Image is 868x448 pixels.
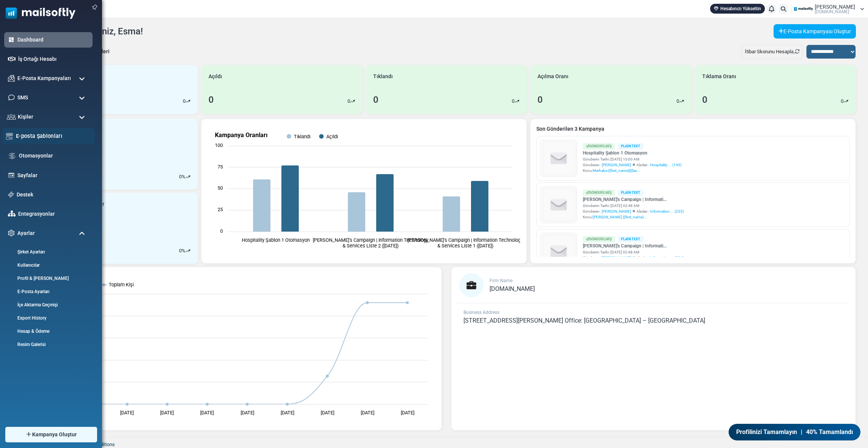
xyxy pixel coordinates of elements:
a: Sayfalar [17,171,89,179]
text: Açıldı [326,134,338,139]
text: Toplam Kişi [109,282,134,287]
text: [PERSON_NAME]'s Campaign | Information Technology & Services Liste 1 ([DATE]) [408,237,523,249]
text: 75 [218,164,223,170]
a: Information ... (235) [650,209,684,214]
div: 0 [373,93,378,107]
div: Gönderim Tarihi: [DATE] 10:00 AM [583,156,681,162]
span: | [801,428,802,437]
div: İtibar Skorunu Hesapla [741,45,803,59]
a: Şirket Ayarları [4,249,91,255]
img: dashboard-icon-active.svg [8,36,15,43]
text: [DATE] [401,410,414,416]
svg: Toplam Kişi [43,273,435,424]
a: Son Gönderilen 3 Kampanya [536,125,849,133]
a: Hesabınızı Yükseltin [710,4,765,14]
img: workflow.svg [8,151,16,160]
span: Ayarlar [17,229,35,237]
div: Gönderim Tarihi: [DATE] 02:48 AM [583,203,684,209]
a: Profilinizi Tamamlayın | 40% Tamamlandı [729,424,860,440]
span: [PERSON_NAME] [602,209,631,214]
text: Tıklandı [294,134,310,139]
span: Kampanya Oluştur [32,431,77,439]
div: Gönderen: Alıcılar:: [583,209,684,214]
div: % [179,247,190,255]
img: sms-icon.png [8,94,15,101]
span: Firm Name [490,278,513,283]
a: Otomasyonlar [19,152,89,160]
span: Tıklandı [373,73,393,80]
div: Gönderilmiş [583,143,615,150]
div: Konu: [583,168,681,173]
text: 0 [220,228,223,234]
p: 0 [841,97,843,105]
img: email-templates-icon.svg [6,133,13,140]
a: User Logo [PERSON_NAME] [DOMAIN_NAME] [794,3,864,15]
div: Plain Text [618,190,643,196]
span: [STREET_ADDRESS][PERSON_NAME] Office: [GEOGRAPHIC_DATA] – [GEOGRAPHIC_DATA] [463,317,705,324]
span: Merhaba {(first_name)}{(las... [593,168,640,173]
text: [DATE] [321,410,334,416]
div: Gönderilmiş [583,190,615,196]
span: Business Address [463,310,499,315]
span: [PERSON_NAME] {(first_name)... [593,215,647,219]
text: Kampanya Oranları [215,131,267,139]
span: E-Posta Kampanyaları [17,74,71,82]
a: İş Ortağı Hesabı [18,55,89,63]
p: 0 [512,97,514,105]
div: Gönderim Tarihi: [DATE] 02:48 AM [583,249,684,255]
span: [DOMAIN_NAME] [490,285,535,292]
div: 0 [209,93,214,107]
text: 100 [215,142,223,148]
a: Profil & [PERSON_NAME] [4,275,91,282]
img: settings-icon.svg [8,230,15,236]
p: 0 [179,247,182,255]
img: User Logo [794,3,813,15]
text: [DATE] [120,410,134,416]
p: 0 [676,97,679,105]
a: [PERSON_NAME]'s Campaign | Informati... [583,243,684,249]
text: 50 [218,185,223,191]
img: support-icon.svg [8,192,14,198]
text: Hospitality Şablon 1 Otomasyon [242,237,310,243]
a: Information ... (234) [650,255,684,261]
span: 40% Tamamlandı [806,428,853,437]
a: Destek [17,191,89,199]
div: Gönderen: Alıcılar:: [583,255,684,261]
img: campaigns-icon.png [8,75,15,82]
a: İçe Aktarma Geçmişi [4,301,91,308]
a: Hospitality Şablon 1 Otomasyon [583,150,681,156]
p: 0 [179,173,182,181]
a: [DOMAIN_NAME] [490,286,535,292]
text: [DATE] [200,410,214,416]
span: [PERSON_NAME] [815,4,855,9]
span: Profilinizi Tamamlayın [736,428,797,437]
a: Hospitality ... (145) [650,162,681,168]
div: 0 [702,93,707,107]
a: Dashboard [17,36,89,44]
svg: Kampanya Oranları [207,125,520,257]
span: [PERSON_NAME] [602,255,631,261]
text: [DATE] [361,410,374,416]
a: [PERSON_NAME]'s Campaign | Informati... [583,196,684,203]
a: Yeni Kişiler 1150 0% [37,119,198,190]
span: Kişiler [18,113,33,121]
a: E-Posta Kampanyası Oluştur [774,24,856,39]
span: Tıklama Oranı [702,73,736,80]
text: [PERSON_NAME]'s Campaign | Information Technology & Services Liste 2 ([DATE]) [313,237,428,249]
p: 0 [183,97,185,105]
a: Export History [4,315,91,321]
span: Açılma Oranı [537,73,568,80]
p: 0 [348,97,350,105]
a: Resim Galerisi [4,341,91,348]
a: E-posta Şablonları [16,132,91,140]
span: SMS [17,94,28,102]
div: Gönderen: Alıcılar:: [583,162,681,168]
a: E-Posta Ayarları [4,288,91,295]
text: [DATE] [160,410,174,416]
span: [DOMAIN_NAME] [815,9,849,14]
div: 0 [537,93,543,107]
a: Hesap & Ödeme [4,328,91,335]
img: empty-draft-icon2.svg [541,141,576,176]
text: [DATE] [281,410,294,416]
